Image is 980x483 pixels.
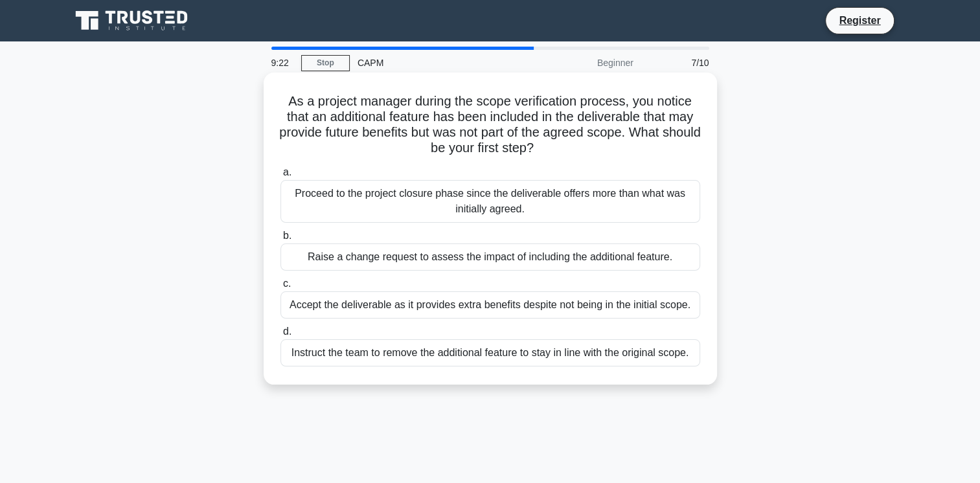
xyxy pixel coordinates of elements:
[279,93,701,157] h5: As a project manager during the scope verification process, you notice that an additional feature...
[283,230,291,241] span: b.
[641,50,717,76] div: 7/10
[283,166,291,177] span: a.
[528,50,641,76] div: Beginner
[283,278,291,289] span: c.
[280,291,700,319] div: Accept the deliverable as it provides extra benefits despite not being in the initial scope.
[350,50,528,76] div: CAPM
[301,55,350,71] a: Stop
[264,50,301,76] div: 9:22
[831,12,888,28] a: Register
[280,243,700,271] div: Raise a change request to assess the impact of including the additional feature.
[283,326,291,337] span: d.
[280,339,700,366] div: Instruct the team to remove the additional feature to stay in line with the original scope.
[280,180,700,223] div: Proceed to the project closure phase since the deliverable offers more than what was initially ag...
